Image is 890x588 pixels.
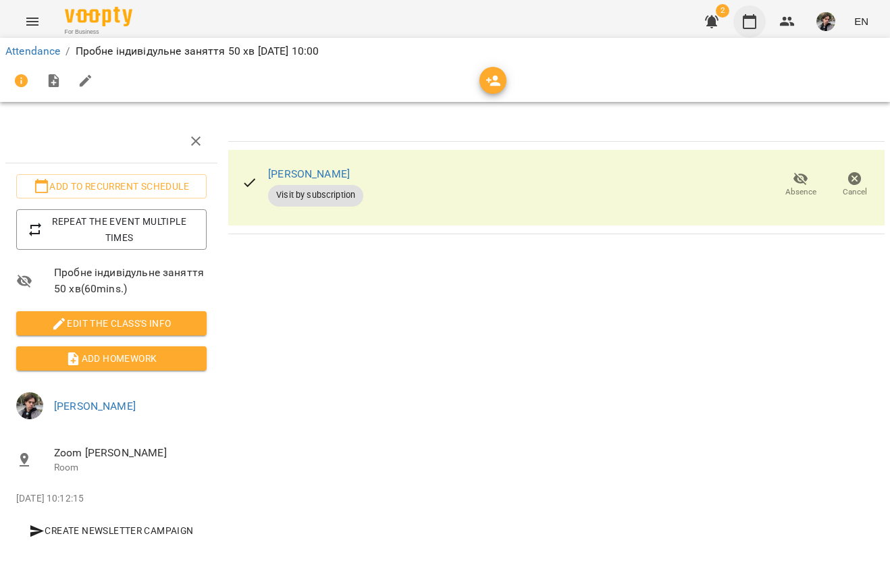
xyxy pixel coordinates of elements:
span: Visit by subscription [268,189,363,201]
span: EN [854,14,868,28]
span: For Business [65,28,132,36]
a: Attendance [5,45,60,57]
button: Add Homework [16,346,207,371]
button: Create Newsletter Campaign [16,518,207,543]
img: Voopty Logo [65,7,132,26]
img: 3324ceff06b5eb3c0dd68960b867f42f.jpeg [16,392,43,419]
span: Absence [785,186,816,198]
img: 3324ceff06b5eb3c0dd68960b867f42f.jpeg [816,12,835,31]
button: Menu [16,5,49,38]
span: Zoom [PERSON_NAME] [54,445,207,461]
button: Repeat the event multiple times [16,209,207,250]
span: Cancel [843,186,867,198]
a: [PERSON_NAME] [54,400,136,412]
li: / [66,43,70,59]
span: Add to recurrent schedule [27,178,196,194]
p: Room [54,461,207,475]
p: Пробне індивідульне заняття 50 хв [DATE] 10:00 [76,43,319,59]
span: Add Homework [27,350,196,367]
span: Пробне індивідульне заняття 50 хв ( 60 mins. ) [54,265,207,296]
span: Repeat the event multiple times [27,213,196,246]
p: [DATE] 10:12:15 [16,492,207,506]
nav: breadcrumb [5,43,885,59]
button: Cancel [828,166,882,204]
button: EN [849,9,874,34]
button: Add to recurrent schedule [16,174,207,198]
span: Edit the class's Info [27,315,196,331]
span: Create Newsletter Campaign [22,523,201,539]
button: Absence [774,166,828,204]
a: [PERSON_NAME] [268,167,350,180]
button: Edit the class's Info [16,311,207,336]
span: 2 [716,4,729,18]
